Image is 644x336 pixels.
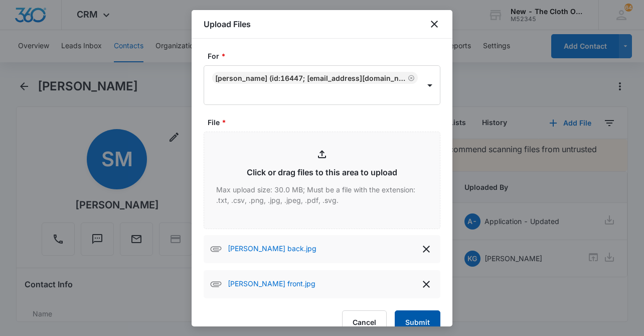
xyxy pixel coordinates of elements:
[428,18,440,30] button: close
[215,74,406,82] div: [PERSON_NAME] (ID:16447; [EMAIL_ADDRESS][DOMAIN_NAME]; 8609460564)
[395,310,440,334] button: Submit
[228,243,316,255] p: [PERSON_NAME] back.jpg
[228,278,315,290] p: [PERSON_NAME] front.jpg
[208,117,444,128] label: File
[418,276,434,292] button: delete
[208,51,444,61] label: For
[204,18,251,30] h1: Upload Files
[418,241,434,257] button: delete
[342,310,387,334] button: Cancel
[406,74,415,81] div: Remove Shannon Madanick (ID:16447; shannonmurphey03@gmail.com; 8609460564)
